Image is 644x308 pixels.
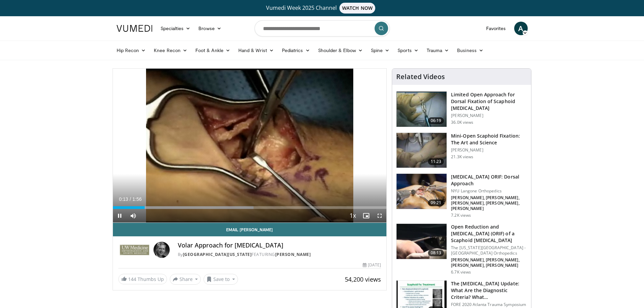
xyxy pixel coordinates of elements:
[451,269,471,275] p: 6.7K views
[423,44,453,57] a: Trauma
[113,206,387,209] div: Progress Bar
[397,92,447,127] img: bindra_-_mini_open_scaphoid_2.png.150x105_q85_crop-smart_upscale.jpg
[397,224,447,259] img: 9e8d4ce5-5cf9-4f64-b223-8a8a66678819.150x105_q85_crop-smart_upscale.jpg
[451,195,527,211] p: [PERSON_NAME], [PERSON_NAME], [PERSON_NAME], [PERSON_NAME], [PERSON_NAME]
[451,223,527,244] h3: Open Reduction and [MEDICAL_DATA] (ORIF) of a Scaphoid [MEDICAL_DATA]
[451,173,527,187] h3: [MEDICAL_DATA] ORIF: Dorsal Approach
[346,209,359,222] button: Playback Rate
[367,44,393,57] a: Spine
[194,22,225,35] a: Browse
[396,73,445,81] h4: Related Videos
[118,242,151,258] img: University of Washington
[451,302,527,307] p: FORE 2020 Atlanta Trauma Symposium
[451,188,527,194] p: NYU Langone Orthopedics
[451,257,527,268] p: [PERSON_NAME], [PERSON_NAME], [PERSON_NAME], [PERSON_NAME]
[397,133,447,168] img: Screen_shot_2010-09-13_at_9.16.13_PM_2.png.150x105_q85_crop-smart_upscale.jpg
[275,252,311,257] a: [PERSON_NAME]
[396,173,527,218] a: 09:21 [MEDICAL_DATA] ORIF: Dorsal Approach NYU Langone Orthopedics [PERSON_NAME], [PERSON_NAME], ...
[153,242,170,258] img: Avatar
[113,44,150,57] a: Hip Recon
[428,117,444,124] span: 06:19
[278,44,314,57] a: Pediatrics
[118,274,167,284] a: 144 Thumbs Up
[451,213,471,218] p: 7.2K views
[451,91,527,112] h3: Limited Open Approach for Dorsal Fixation of Scaphoid [MEDICAL_DATA]
[451,154,473,160] p: 21.3K views
[451,245,527,256] p: The [US_STATE][GEOGRAPHIC_DATA] - [GEOGRAPHIC_DATA] Orthopedics
[453,44,487,57] a: Business
[482,22,510,35] a: Favorites
[451,147,527,153] p: [PERSON_NAME]
[314,44,367,57] a: Shoulder & Elbow
[178,242,381,249] h4: Volar Approach for [MEDICAL_DATA]
[126,209,140,222] button: Mute
[255,20,390,37] input: Search topics, interventions
[191,44,234,57] a: Foot & Ankle
[183,252,252,257] a: [GEOGRAPHIC_DATA][US_STATE]
[428,199,444,206] span: 09:21
[451,133,527,146] h3: Mini-Open Scaphoid Fixation: The Art and Science
[359,209,373,222] button: Enable picture-in-picture mode
[451,113,527,118] p: [PERSON_NAME]
[397,174,447,209] img: 77ce367d-3479-4283-9ae2-dfa1edb86cf6.jpg.150x105_q85_crop-smart_upscale.jpg
[396,133,527,168] a: 11:23 Mini-Open Scaphoid Fixation: The Art and Science [PERSON_NAME] 21.3K views
[514,22,528,35] a: A
[150,44,191,57] a: Knee Recon
[204,274,238,285] button: Save to
[451,280,527,301] h3: The [MEDICAL_DATA] Update: What Are the Diagnostic Criteria? What…
[428,250,444,256] span: 08:13
[396,91,527,127] a: 06:19 Limited Open Approach for Dorsal Fixation of Scaphoid [MEDICAL_DATA] [PERSON_NAME] 36.0K views
[117,25,152,32] img: VuMedi Logo
[119,196,128,202] span: 0:13
[128,276,136,282] span: 144
[178,252,381,258] div: By FEATURING
[130,196,131,202] span: /
[234,44,278,57] a: Hand & Wrist
[373,209,386,222] button: Fullscreen
[157,22,195,35] a: Specialties
[133,196,142,202] span: 1:56
[393,44,423,57] a: Sports
[118,3,527,14] a: Vumedi Week 2025 ChannelWATCH NOW
[345,275,381,283] span: 54,200 views
[113,69,387,223] video-js: Video Player
[113,223,387,236] a: Email [PERSON_NAME]
[396,223,527,275] a: 08:13 Open Reduction and [MEDICAL_DATA] (ORIF) of a Scaphoid [MEDICAL_DATA] The [US_STATE][GEOGRA...
[428,158,444,165] span: 11:23
[339,3,375,14] span: WATCH NOW
[113,209,126,222] button: Pause
[451,120,473,125] p: 36.0K views
[363,262,381,268] div: [DATE]
[170,274,201,285] button: Share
